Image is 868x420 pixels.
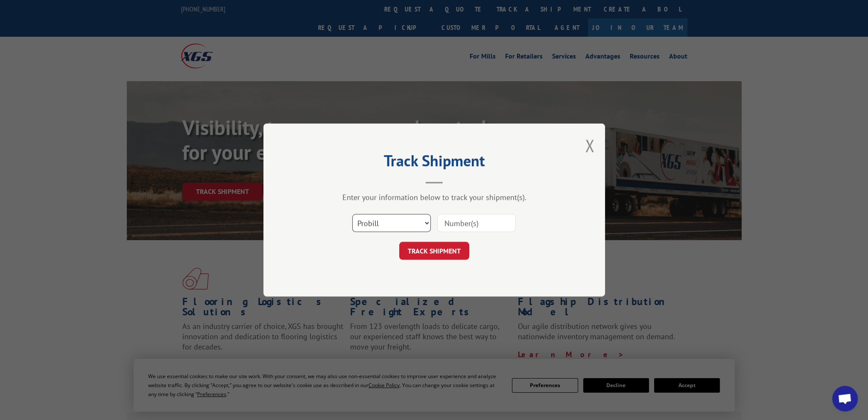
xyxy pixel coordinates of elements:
button: Close modal [585,134,594,157]
button: TRACK SHIPMENT [399,242,469,260]
input: Number(s) [437,214,516,232]
h2: Track Shipment [306,155,562,171]
div: Open chat [832,386,858,411]
div: Enter your information below to track your shipment(s). [306,192,562,202]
